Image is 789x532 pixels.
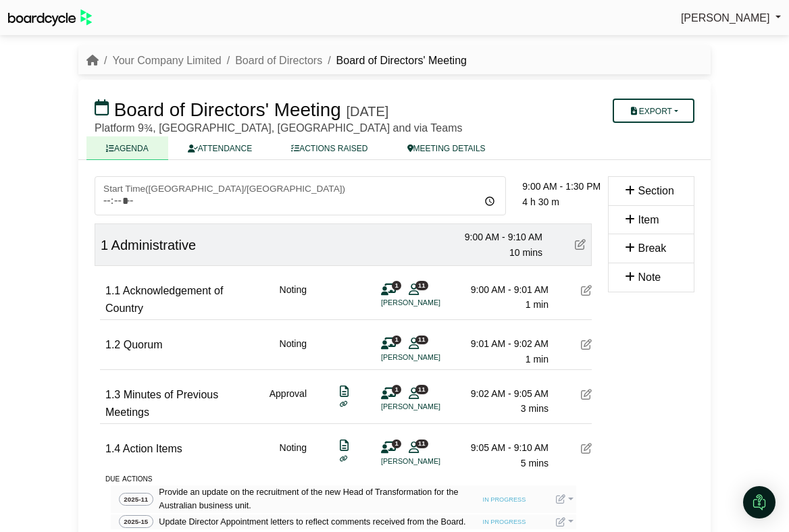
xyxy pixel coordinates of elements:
[346,103,388,119] div: [DATE]
[105,389,120,400] span: 1.3
[156,515,478,529] span: Update Director Appointment letters to reflect comments received from the Board.
[509,247,542,258] span: 10 mins
[388,136,505,160] a: MEETING DETAILS
[123,443,182,454] span: Action Items
[392,385,401,394] span: 1
[280,440,307,471] div: Noting
[479,494,530,505] span: IN PROGRESS
[454,386,549,401] div: 9:02 AM - 9:05 AM
[381,297,482,309] li: [PERSON_NAME]
[381,401,482,413] li: [PERSON_NAME]
[522,196,559,207] span: 4 h 30 m
[526,299,549,310] span: 1 min
[8,9,92,26] img: BoardcycleBlackGreen-aaafeed430059cb809a45853b8cf6d952af9d84e6e89e1f1685b34bfd5cb7d64.svg
[86,136,168,160] a: AGENDA
[415,385,428,394] span: 11
[638,271,661,283] span: Note
[111,238,197,252] span: Administrative
[235,55,322,66] a: Board of Directors
[638,185,673,196] span: Section
[448,230,542,244] div: 9:00 AM - 9:10 AM
[322,52,467,70] li: Board of Directors' Meeting
[105,285,120,296] span: 1.1
[124,339,163,350] span: Quorum
[280,282,307,317] div: Noting
[101,238,108,252] span: 1
[392,440,401,448] span: 1
[270,386,307,421] div: Approval
[105,339,120,350] span: 1.2
[392,336,401,344] span: 1
[105,471,592,485] div: due actions
[638,242,666,254] span: Break
[280,336,307,367] div: Noting
[114,99,341,120] span: Board of Directors' Meeting
[156,485,478,512] span: Provide an update on the recruitment of the new Head of Transformation for the Australian busines...
[638,214,659,225] span: Item
[381,352,482,363] li: [PERSON_NAME]
[613,99,694,123] button: Export
[681,9,781,27] a: [PERSON_NAME]
[415,440,428,448] span: 11
[454,336,549,351] div: 9:01 AM - 9:02 AM
[681,12,770,24] span: [PERSON_NAME]
[479,517,530,528] span: IN PROGRESS
[521,458,549,469] span: 5 mins
[272,136,387,160] a: ACTIONS RAISED
[415,336,428,344] span: 11
[105,389,218,418] span: Minutes of Previous Meetings
[454,282,549,297] div: 9:00 AM - 9:01 AM
[522,179,617,194] div: 9:00 AM - 1:30 PM
[415,281,428,290] span: 11
[381,456,482,467] li: [PERSON_NAME]
[526,354,549,365] span: 1 min
[86,52,467,70] nav: breadcrumb
[743,486,775,518] div: Open Intercom Messenger
[119,493,153,506] span: 2025-11
[119,515,153,528] span: 2025-15
[521,403,549,414] span: 3 mins
[105,443,120,454] span: 1.4
[105,285,223,314] span: Acknowledgement of Country
[392,281,401,290] span: 1
[168,136,272,160] a: ATTENDANCE
[112,55,221,66] a: Your Company Limited
[95,122,462,134] span: Platform 9¾, [GEOGRAPHIC_DATA], [GEOGRAPHIC_DATA] and via Teams
[454,440,549,455] div: 9:05 AM - 9:10 AM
